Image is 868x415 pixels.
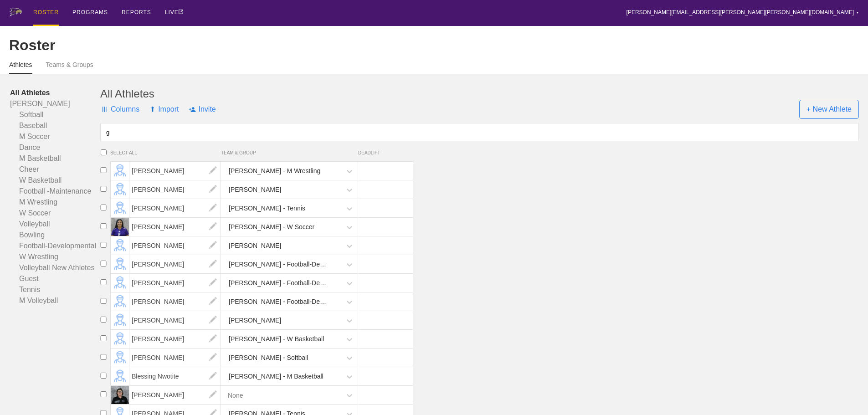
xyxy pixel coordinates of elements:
[10,186,100,197] a: Football -Maintenance
[129,167,221,174] a: [PERSON_NAME]
[10,142,100,153] a: Dance
[129,204,221,212] a: [PERSON_NAME]
[129,348,221,367] span: [PERSON_NAME]
[129,162,221,180] span: [PERSON_NAME]
[9,8,22,16] img: logo
[799,100,859,119] span: + New Athlete
[229,256,328,273] div: [PERSON_NAME] - Football-Developmental
[129,274,221,292] span: [PERSON_NAME]
[129,241,221,249] a: [PERSON_NAME]
[9,61,32,74] a: Athletes
[10,241,100,251] a: Football-Developmental
[129,199,221,217] span: [PERSON_NAME]
[856,10,859,15] div: ▼
[229,181,281,198] div: [PERSON_NAME]
[149,96,179,123] span: Import
[229,163,320,179] div: [PERSON_NAME] - M Wrestling
[10,98,100,109] a: [PERSON_NAME]
[204,162,222,180] img: edit.png
[100,87,859,100] div: All Athletes
[204,255,222,273] img: edit.png
[10,164,100,175] a: Cheer
[10,284,100,295] a: Tennis
[229,349,308,366] div: [PERSON_NAME] - Softball
[10,230,100,241] a: Bowling
[129,255,221,273] span: [PERSON_NAME]
[204,274,222,292] img: edit.png
[129,330,221,348] span: [PERSON_NAME]
[100,123,859,141] input: Search by name...
[129,367,221,385] span: Blessing Nwotite
[228,387,243,404] div: None
[10,175,100,186] a: W Basketball
[204,180,222,199] img: edit.png
[129,335,221,343] a: [PERSON_NAME]
[9,37,859,54] div: Roster
[10,153,100,164] a: M Basketball
[129,316,221,324] a: [PERSON_NAME]
[229,200,305,217] div: [PERSON_NAME] - Tennis
[129,223,221,231] a: [PERSON_NAME]
[10,109,100,120] a: Softball
[189,96,216,123] span: Invite
[204,330,222,348] img: edit.png
[229,219,314,236] div: [PERSON_NAME] - W Soccer
[204,348,222,367] img: edit.png
[204,199,222,217] img: edit.png
[822,371,868,415] iframe: Chat Widget
[221,150,358,155] span: TEAM & GROUP
[129,180,221,199] span: [PERSON_NAME]
[110,150,221,155] span: SELECT ALL
[10,251,100,262] a: W Wrestling
[204,292,222,311] img: edit.png
[129,218,221,236] span: [PERSON_NAME]
[10,208,100,219] a: W Soccer
[10,197,100,208] a: M Wrestling
[229,312,281,329] div: [PERSON_NAME]
[129,372,221,380] a: Blessing Nwotite
[10,219,100,230] a: Volleyball
[10,120,100,131] a: Baseball
[129,386,221,404] span: [PERSON_NAME]
[129,279,221,287] a: [PERSON_NAME]
[129,354,221,361] a: [PERSON_NAME]
[129,236,221,255] span: [PERSON_NAME]
[129,292,221,311] span: [PERSON_NAME]
[204,236,222,255] img: edit.png
[204,386,222,404] img: edit.png
[10,295,100,306] a: M Volleyball
[204,367,222,385] img: edit.png
[229,293,328,310] div: [PERSON_NAME] - Football-Developmental
[229,331,324,348] div: [PERSON_NAME] - W Basketball
[204,311,222,329] img: edit.png
[204,218,222,236] img: edit.png
[229,368,324,385] div: [PERSON_NAME] - M Basketball
[10,273,100,284] a: Guest
[229,237,281,254] div: [PERSON_NAME]
[129,311,221,329] span: [PERSON_NAME]
[358,150,409,155] span: DEADLIFT
[10,262,100,273] a: Volleyball New Athletes
[229,275,328,292] div: [PERSON_NAME] - Football-Developmental
[129,297,221,305] a: [PERSON_NAME]
[10,131,100,142] a: M Soccer
[129,260,221,268] a: [PERSON_NAME]
[129,391,221,399] a: [PERSON_NAME]
[129,185,221,193] a: [PERSON_NAME]
[10,87,100,98] a: All Athletes
[100,96,139,123] span: Columns
[46,61,93,73] a: Teams & Groups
